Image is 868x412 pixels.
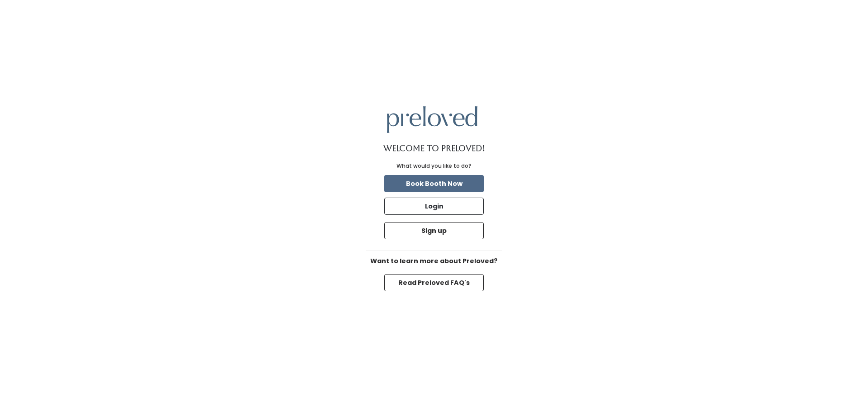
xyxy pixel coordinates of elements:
[382,220,486,241] a: Sign up
[384,198,484,215] button: Login
[387,106,477,133] img: preloved logo
[384,175,484,192] button: Book Booth Now
[384,222,484,239] button: Sign up
[396,162,472,170] div: What would you like to do?
[382,196,486,217] a: Login
[384,274,484,291] button: Read Preloved FAQ's
[383,144,485,153] h1: Welcome to Preloved!
[366,258,502,265] h6: Want to learn more about Preloved?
